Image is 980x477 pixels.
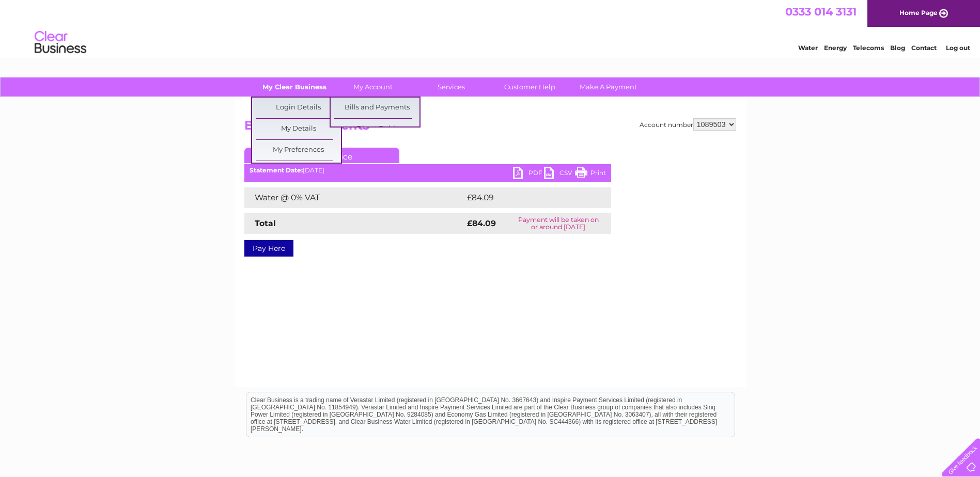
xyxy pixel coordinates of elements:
a: Bills and Payments [334,98,419,118]
a: PDF [513,167,544,182]
strong: £84.09 [467,218,496,228]
td: Water @ 0% VAT [244,187,464,208]
img: logo.png [34,27,87,58]
a: Make A Payment [566,77,651,97]
a: Water [798,44,818,52]
a: Log out [946,44,970,52]
a: My Details [256,119,341,139]
a: Customer Help [487,77,572,97]
a: 0333 014 3131 [785,5,857,18]
a: Services [409,77,494,97]
td: £84.09 [464,187,591,208]
strong: Total [255,218,276,228]
div: Clear Business is a trading name of Verastar Limited (registered in [GEOGRAPHIC_DATA] No. 3667643... [246,6,735,50]
a: Current Invoice [244,148,399,163]
a: Contact [911,44,937,52]
b: Statement Date: [250,166,303,174]
a: Direct Debit [334,119,419,139]
a: Blog [890,44,905,52]
div: [DATE] [244,167,611,174]
a: My Account [330,77,415,97]
a: Telecoms [853,44,884,52]
a: Login Details [256,98,341,118]
a: Pay Here [244,240,293,257]
td: Payment will be taken on or around [DATE] [506,213,611,234]
a: CSV [544,167,575,182]
a: Energy [824,44,847,52]
a: My Preferences [256,140,341,161]
a: My Clear Business [252,77,337,97]
div: Account number [640,118,736,131]
h2: Bills and Payments [244,118,736,138]
a: Print [575,167,606,182]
